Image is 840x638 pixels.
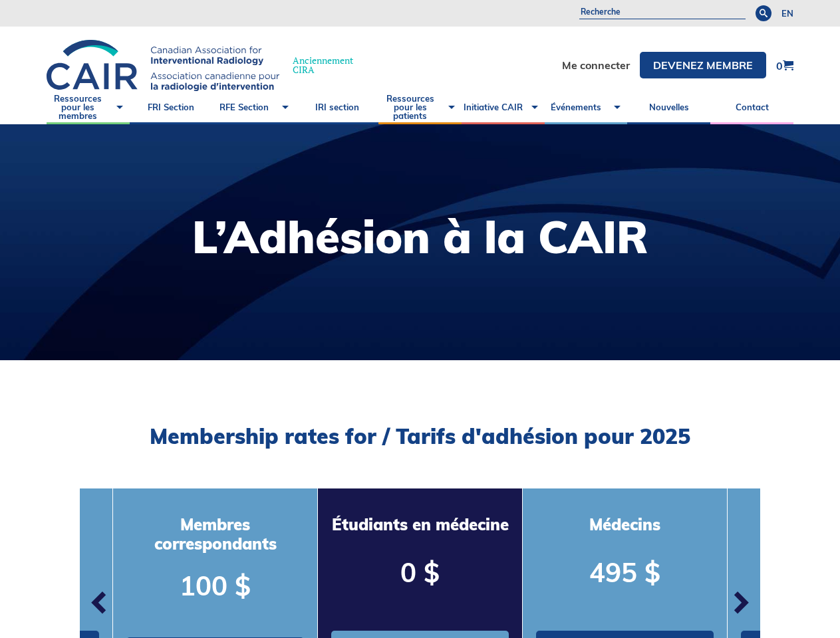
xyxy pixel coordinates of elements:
a: 0 [776,60,793,71]
h3: Étudiants en médecine [331,515,509,534]
a: Me connecter [562,60,630,70]
p: 0 $ [331,554,509,591]
a: RFE Section [213,91,296,124]
h3: Membres correspondants [126,515,304,554]
h1: L’Adhésion à la CAIR [192,215,648,259]
input: Recherche [579,6,746,19]
a: IRI section [295,91,378,124]
span: Anciennement CIRA [293,56,353,74]
a: FRI Section [130,91,213,124]
p: 495 $ [536,554,714,591]
a: Nouvelles [627,91,710,124]
a: Événements [545,91,628,124]
a: Initiative CAIR [462,91,545,124]
a: AnciennementCIRA [47,40,366,91]
img: CIRA [47,40,279,91]
h3: Médecins [536,515,714,534]
a: DEVENEZ MEMBRE [640,52,766,78]
p: 100 $ [126,567,304,604]
a: Ressources pour les patients [378,91,462,124]
h2: Membership rates for / Tarifs d'adhésion pour 2025 [80,423,760,449]
a: Ressources pour les membres [47,91,130,124]
a: en [781,9,793,18]
a: Contact [710,91,793,124]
